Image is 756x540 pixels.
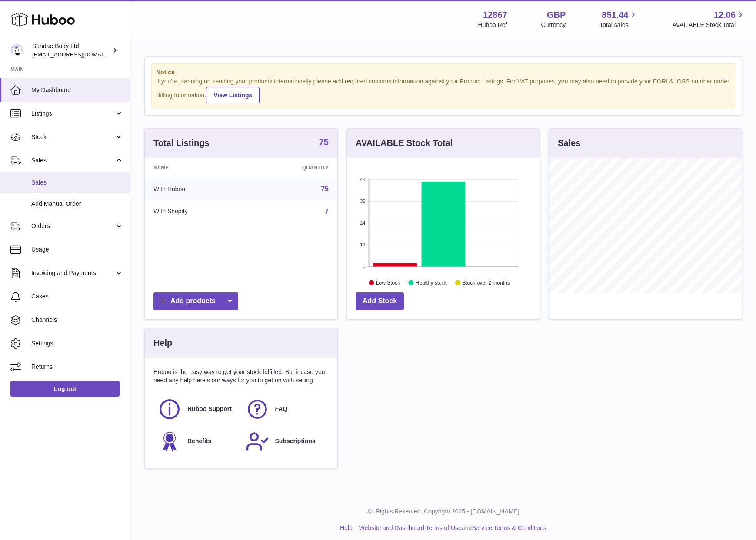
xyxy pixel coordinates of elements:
span: Stock [31,133,114,141]
a: Website and Dashboard Terms of Use [359,524,462,531]
a: Add Stock [356,292,404,310]
th: Name [145,158,249,178]
li: and [356,524,546,532]
p: Huboo is the easy way to get your stock fulfilled. But incase you need any help here's our ways f... [153,368,329,384]
text: 24 [360,220,365,225]
a: FAQ [246,398,325,421]
span: Returns [31,363,123,371]
span: FAQ [275,405,288,413]
a: 851.44 Total sales [599,9,638,29]
h3: Sales [558,137,580,149]
span: Usage [31,245,123,254]
a: Benefits [158,430,237,453]
span: Cases [31,292,123,301]
span: [EMAIL_ADDRESS][DOMAIN_NAME] [32,51,128,58]
td: With Huboo [145,178,249,200]
span: Huboo Support [187,405,232,413]
span: Benefits [187,437,211,445]
text: 0 [363,264,365,269]
span: Channels [31,316,123,324]
span: Subscriptions [275,437,316,445]
span: Sales [31,156,114,165]
a: Help [340,524,353,531]
a: Log out [10,381,120,397]
h3: Total Listings [153,137,210,149]
span: Settings [31,339,123,348]
td: With Shopify [145,200,249,223]
a: 75 [319,138,329,148]
a: Huboo Support [158,398,237,421]
strong: 75 [319,138,329,146]
span: AVAILABLE Stock Total [672,21,746,29]
div: Huboo Ref [478,21,507,29]
div: Sundae Body Ltd [32,42,110,59]
text: Stock over 2 months [462,279,510,285]
span: Add Manual Order [31,200,123,208]
strong: 12867 [483,9,507,21]
text: 12 [360,242,365,247]
text: 48 [360,177,365,182]
p: All Rights Reserved. Copyright 2025 - [DOMAIN_NAME] [137,507,749,516]
a: Service Terms & Conditions [472,524,546,531]
a: Subscriptions [246,430,325,453]
text: Low Stock [376,279,400,285]
span: Total sales [599,21,638,29]
div: If you're planning on sending your products internationally please add required customs informati... [156,77,730,103]
h3: AVAILABLE Stock Total [356,137,453,149]
text: Healthy stock [416,279,447,285]
span: My Dashboard [31,86,123,94]
th: Quantity [249,158,337,178]
a: 12.06 AVAILABLE Stock Total [672,9,746,29]
a: 75 [321,185,329,192]
div: Currency [541,21,566,29]
strong: Notice [156,68,730,76]
span: 851.44 [602,9,628,21]
span: Invoicing and Payments [31,269,114,277]
a: Add products [153,292,238,310]
a: 7 [325,208,329,215]
img: kirstie@sundaebody.com [10,44,23,57]
span: 12.06 [714,9,736,21]
span: Orders [31,222,114,230]
span: Listings [31,109,114,118]
text: 36 [360,199,365,204]
span: Sales [31,179,123,187]
strong: GBP [547,9,566,21]
a: View Listings [206,87,260,103]
h3: Help [153,337,172,349]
